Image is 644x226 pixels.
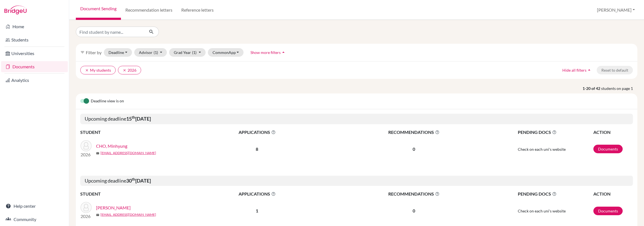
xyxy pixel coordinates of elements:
[593,129,633,136] th: ACTION
[323,129,504,136] span: RECOMMENDATIONS
[256,146,258,152] b: 8
[123,68,126,72] i: clear
[96,213,99,217] span: mail
[593,190,633,198] th: ACTION
[4,6,27,14] img: Bridge-U
[192,50,196,55] span: (1)
[191,129,323,136] span: APPLICATIONS
[518,129,593,136] span: PENDING DOCS
[126,116,151,122] b: 15 [DATE]
[81,151,92,158] p: 2026
[1,75,68,86] a: Analytics
[81,213,92,220] p: 2026
[281,50,286,55] i: arrow_drop_up
[1,201,68,212] a: Help center
[80,190,191,198] th: STUDENT
[593,145,623,153] a: Documents
[518,209,566,213] span: Check on each uni's website
[80,114,633,124] h5: Upcoming deadline
[80,176,633,186] h5: Upcoming deadline
[518,191,593,197] span: PENDING DOCS
[132,177,135,181] sup: th
[80,50,85,54] i: filter_list
[100,150,156,155] a: [EMAIL_ADDRESS][DOMAIN_NAME]
[132,115,135,120] sup: th
[594,5,637,15] button: [PERSON_NAME]
[86,50,102,55] span: Filter by
[134,48,167,57] button: Advisor(1)
[76,27,144,37] input: Find student by name...
[81,202,92,213] img: Hochet, Robin
[191,191,323,197] span: APPLICATIONS
[91,98,124,105] span: Deadline view is on
[96,204,131,211] a: [PERSON_NAME]
[323,191,504,197] span: RECOMMENDATIONS
[96,143,127,149] a: CHO, Minhyung
[323,207,504,214] p: 0
[246,48,291,57] button: Show more filtersarrow_drop_up
[1,34,68,45] a: Students
[169,48,206,57] button: Grad Year(1)
[1,48,68,59] a: Universities
[80,129,191,136] th: STUDENT
[593,207,623,215] a: Documents
[104,48,132,57] button: Deadline
[154,50,158,55] span: (1)
[323,146,504,152] p: 0
[562,68,586,72] span: Hide all filters
[118,66,141,74] button: clear2026
[583,85,601,91] strong: 1-20 of 42
[126,178,151,184] b: 30 [DATE]
[250,50,281,55] span: Show more filters
[81,140,92,151] img: CHO, Minhyung
[85,68,89,72] i: clear
[1,21,68,32] a: Home
[100,212,156,217] a: [EMAIL_ADDRESS][DOMAIN_NAME]
[208,48,244,57] button: CommonApp
[518,147,566,152] span: Check on each uni's website
[1,61,68,72] a: Documents
[256,208,258,213] b: 1
[96,152,99,155] span: mail
[80,66,116,74] button: clearMy students
[586,67,592,73] i: arrow_drop_up
[597,66,633,74] button: Reset to default
[601,85,637,91] span: students on page 1
[1,214,68,225] a: Community
[558,66,597,74] button: Hide all filtersarrow_drop_up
